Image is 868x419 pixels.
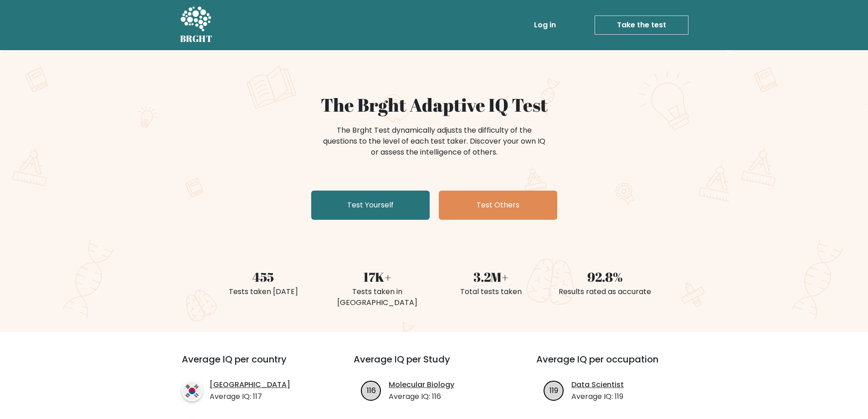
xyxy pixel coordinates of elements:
a: [GEOGRAPHIC_DATA] [210,379,290,390]
a: Test Yourself [311,191,430,220]
h3: Average IQ per occupation [536,354,697,376]
text: 119 [550,385,558,395]
div: 17K+ [326,267,429,286]
a: Take the test [595,16,688,35]
p: Average IQ: 117 [210,391,290,402]
div: Total tests taken [440,286,543,297]
div: Results rated as accurate [554,286,657,297]
a: BRGHT [180,4,213,47]
p: Average IQ: 119 [571,391,624,402]
h3: Average IQ per country [182,354,321,376]
h1: The Brght Adaptive IQ Test [212,94,657,116]
a: Log in [530,16,560,34]
a: Data Scientist [571,379,624,390]
text: 116 [367,385,376,395]
a: Molecular Biology [389,379,454,390]
p: Average IQ: 116 [389,391,454,402]
div: The Brght Test dynamically adjusts the difficulty of the questions to the level of each test take... [320,125,548,158]
a: Test Others [439,191,557,220]
div: 92.8% [554,267,657,286]
img: country [182,381,202,401]
div: Tests taken in [GEOGRAPHIC_DATA] [326,286,429,308]
div: Tests taken [DATE] [212,286,315,297]
div: 3.2M+ [440,267,543,286]
h5: BRGHT [180,33,213,44]
div: 455 [212,267,315,286]
h3: Average IQ per Study [354,354,514,376]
